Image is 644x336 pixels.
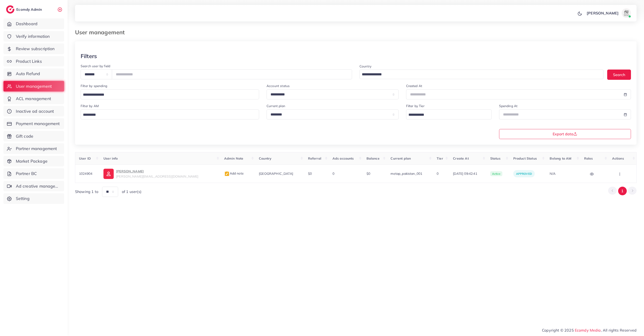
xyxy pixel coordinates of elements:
img: avatar [622,8,631,18]
span: Add note [224,171,244,175]
div: Search for option [406,109,492,119]
div: Search for option [360,70,603,79]
button: Go to page 1 [618,187,627,195]
img: logo [6,5,14,14]
span: Status [490,156,500,161]
span: Ad creative management [16,183,61,189]
span: Inactive ad account [16,108,54,114]
label: Created At [406,84,422,88]
span: Product Links [16,58,42,64]
a: Setting [3,193,64,204]
span: Product Status [513,156,537,161]
span: approved [516,172,532,175]
span: of 1 user(s) [122,189,141,194]
p: [PERSON_NAME] [587,10,619,16]
span: Market Package [16,158,48,164]
span: Partner BC [16,171,37,177]
a: Ad creative management [3,181,64,192]
a: Ecomdy Media [575,328,601,332]
span: User info [103,156,118,161]
span: Payment management [16,121,60,127]
label: Filter by AM [81,104,99,108]
a: [PERSON_NAME][PERSON_NAME][EMAIL_ADDRESS][DOMAIN_NAME] [103,168,217,179]
span: $0 [308,171,312,176]
input: Search for option [360,71,597,78]
input: Search for option [81,91,253,98]
span: Setting [16,196,30,202]
a: Dashboard [3,18,64,29]
a: Partner BC [3,168,64,179]
div: Search for option [81,89,259,99]
span: Balance [367,156,380,161]
a: Product Links [3,56,64,67]
span: Auto Refund [16,71,40,77]
span: [GEOGRAPHIC_DATA] [259,171,293,176]
h3: Filters [81,53,97,59]
span: Verify information [16,33,50,39]
span: Tier [437,156,443,161]
a: [PERSON_NAME]avatar [584,8,633,18]
span: Showing 1 to [75,189,98,194]
a: Auto Refund [3,68,64,79]
input: Search for option [81,111,253,119]
span: active [490,171,502,176]
span: 0 [437,171,438,176]
label: Filter by spending [81,84,107,88]
button: Search [607,70,631,80]
span: Ads accounts [332,156,354,161]
span: Admin Note [224,156,243,161]
a: Review subscription [3,43,64,54]
span: Referral [308,156,321,161]
span: Country [259,156,271,161]
span: Dashboard [16,21,38,27]
label: Filter by Tier [406,104,425,108]
span: Create At [453,156,469,161]
span: , All rights Reserved [601,327,637,333]
span: metap_pakistan_001 [391,171,422,176]
h3: User management [75,29,128,36]
span: [DATE] 09:42:41 [453,171,483,176]
a: ACL management [3,93,64,104]
span: Belong to AM [550,156,571,161]
a: Partner management [3,143,64,154]
span: ACL management [16,96,51,102]
span: Copyright © 2025 [542,327,637,333]
a: Market Package [3,156,64,167]
span: Export data [553,132,577,136]
label: Search user by field [81,64,110,68]
button: Export data [499,129,631,139]
ul: Pagination [608,187,637,195]
a: Inactive ad account [3,106,64,117]
div: Search for option [81,109,259,119]
span: Partner management [16,146,57,152]
span: 1024904 [79,171,92,176]
label: Current plan [267,104,285,108]
a: Payment management [3,118,64,129]
img: ic-user-info.36bf1079.svg [103,169,114,179]
span: User management [16,83,52,89]
p: [PERSON_NAME] [116,168,199,174]
label: Country [360,64,371,69]
span: Review subscription [16,46,55,52]
input: Search for option [407,111,486,119]
a: Verify information [3,31,64,42]
a: logoEcomdy Admin [6,5,43,14]
span: Roles [584,156,593,161]
label: Account status [267,84,290,88]
span: N/A [550,171,555,176]
a: User management [3,81,64,92]
span: Gift code [16,133,33,139]
span: [PERSON_NAME][EMAIL_ADDRESS][DOMAIN_NAME] [116,174,199,178]
a: Gift code [3,131,64,142]
span: Actions [612,156,624,161]
span: 0 [332,171,334,176]
span: User ID [79,156,91,161]
span: $0 [367,171,370,176]
label: Spending At [499,104,518,108]
img: admin_note.cdd0b510.svg [224,171,230,177]
h2: Ecomdy Admin [16,7,43,12]
span: Current plan [391,156,411,161]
